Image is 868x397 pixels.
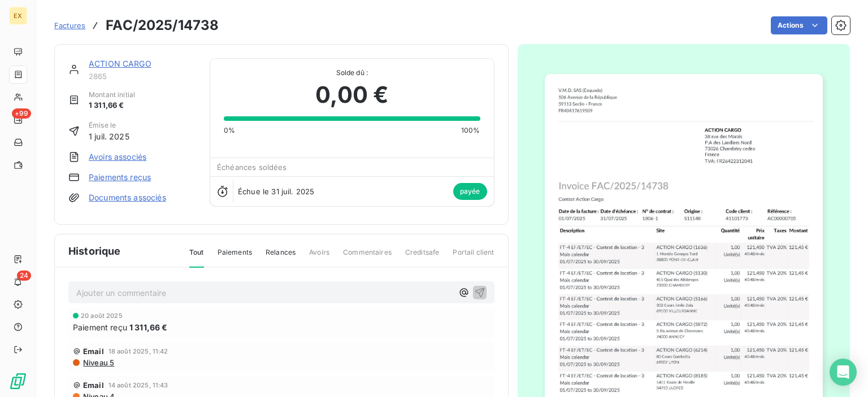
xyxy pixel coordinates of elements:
[89,130,129,142] span: 1 juil. 2025
[224,125,235,136] span: 0%
[89,192,166,203] a: Documents associés
[9,7,27,25] div: EX
[217,163,287,172] span: Échéances soldées
[54,20,85,31] a: Factures
[89,151,146,163] a: Avoirs associés
[189,247,204,268] span: Tout
[343,247,392,267] span: Commentaires
[830,359,857,386] div: Open Intercom Messenger
[108,382,168,389] span: 14 août 2025, 11:43
[89,100,135,111] span: 1 311,66 €
[17,271,31,281] span: 24
[89,172,151,183] a: Paiements reçus
[106,15,219,36] h3: FAC/2025/14738
[9,372,27,390] img: Logo LeanPay
[315,78,388,112] span: 0,00 €
[89,120,129,130] span: Émise le
[238,187,314,196] span: Échue le 31 juil. 2025
[82,358,114,367] span: Niveau 5
[461,125,480,136] span: 100%
[453,183,487,200] span: payée
[83,347,104,356] span: Email
[73,321,127,333] span: Paiement reçu
[89,72,196,81] span: 2865
[266,247,296,267] span: Relances
[83,381,104,390] span: Email
[9,111,27,129] a: +99
[771,16,827,34] button: Actions
[68,243,121,259] span: Historique
[54,21,85,30] span: Factures
[309,247,329,267] span: Avoirs
[405,247,440,267] span: Creditsafe
[129,321,168,333] span: 1 311,66 €
[218,247,252,267] span: Paiements
[89,90,135,100] span: Montant initial
[224,68,480,78] span: Solde dû :
[12,108,31,119] span: +99
[453,247,494,267] span: Portail client
[89,59,151,68] a: ACTION CARGO
[81,312,123,319] span: 20 août 2025
[108,348,168,355] span: 18 août 2025, 11:42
